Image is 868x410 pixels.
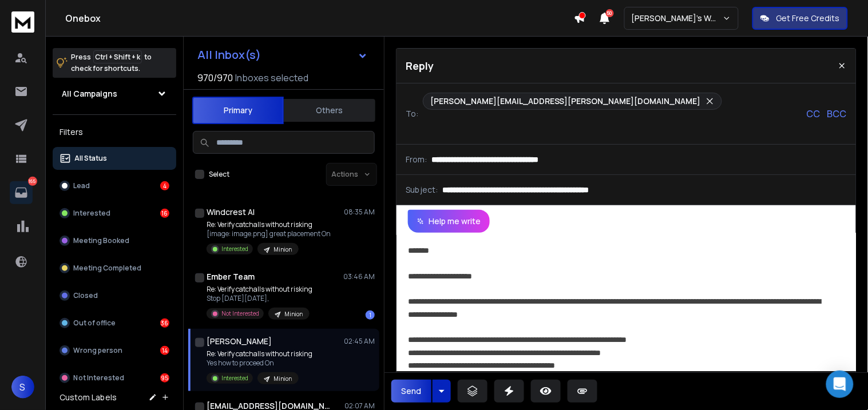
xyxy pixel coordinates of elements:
p: [image: image.png] great placement On [207,229,331,238]
h3: Filters [53,124,176,140]
button: Wrong person14 [53,339,176,362]
p: BCC [827,107,847,121]
p: Not Interested [221,309,259,318]
div: 1 [366,311,375,320]
p: Re: Verify catchalls without risking [207,349,312,359]
h1: All Inbox(s) [197,49,261,61]
p: Interested [221,374,248,383]
button: S [11,376,34,399]
button: Primary [192,97,284,124]
h1: [PERSON_NAME] [207,336,272,347]
p: Minion [274,245,292,254]
p: Not Interested [73,373,124,383]
button: Out of office36 [53,312,176,335]
h1: Windcrest AI [207,206,255,218]
button: Meeting Booked [53,229,176,252]
p: Subject: [406,184,438,196]
button: Interested16 [53,202,176,225]
div: 14 [160,346,169,355]
h1: All Campaigns [62,88,117,99]
button: All Inbox(s) [188,43,377,66]
button: Not Interested95 [53,367,176,389]
p: Re: Verify catchalls without risking [207,285,312,294]
p: Yes how to proceed On [207,359,312,368]
div: Open Intercom Messenger [826,371,854,398]
span: Ctrl + Shift + k [93,50,142,63]
button: All Status [53,147,176,170]
p: Wrong person [73,346,122,355]
button: Help me write [408,210,490,233]
p: 08:35 AM [344,208,375,217]
p: Meeting Booked [73,236,129,245]
p: Closed [73,291,98,300]
p: Re: Verify catchalls without risking [207,220,331,229]
button: Lead4 [53,174,176,197]
p: 03:46 AM [343,272,375,281]
p: CC [807,107,821,121]
p: To: [406,108,418,120]
button: Meeting Completed [53,257,176,280]
div: 36 [160,319,169,328]
h3: Custom Labels [60,392,117,403]
p: Out of office [73,319,116,328]
div: 4 [160,181,169,190]
p: Get Free Credits [776,13,840,24]
img: logo [11,11,34,33]
p: 02:45 AM [344,337,375,346]
h1: Onebox [65,11,574,25]
button: Others [284,98,375,123]
p: Minion [284,310,303,319]
p: [PERSON_NAME][EMAIL_ADDRESS][PERSON_NAME][DOMAIN_NAME] [430,95,701,107]
button: All Campaigns [53,82,176,105]
label: Select [209,170,229,179]
p: Stop [DATE][DATE], [207,294,312,303]
p: Minion [274,375,292,383]
p: Press to check for shortcuts. [71,51,152,74]
p: All Status [74,154,107,163]
button: Send [391,380,431,403]
p: [PERSON_NAME]'s Workspace [632,13,723,24]
div: 16 [160,209,169,218]
p: From: [406,154,427,165]
div: 95 [160,373,169,383]
p: Interested [73,209,110,218]
p: Interested [221,245,248,253]
button: Get Free Credits [752,7,848,30]
p: 165 [28,177,37,186]
p: Lead [73,181,90,190]
h1: Ember Team [207,271,255,282]
span: 50 [606,9,614,17]
h3: Inboxes selected [235,71,308,85]
a: 165 [10,181,33,204]
span: 970 / 970 [197,71,233,85]
p: Meeting Completed [73,264,141,273]
button: Closed [53,284,176,307]
p: Reply [406,58,434,74]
